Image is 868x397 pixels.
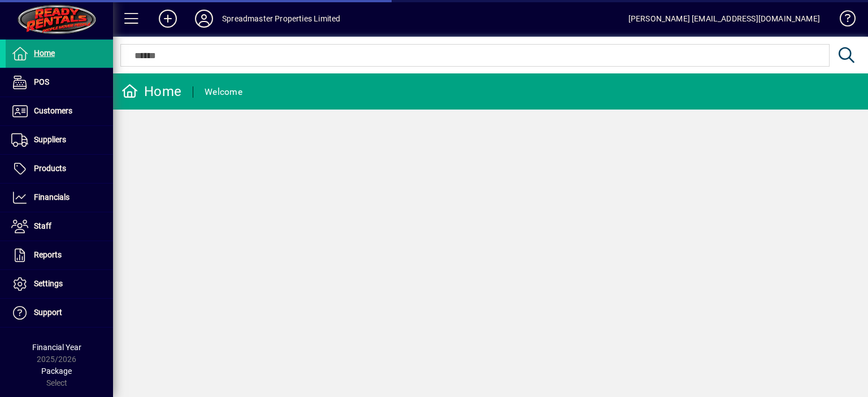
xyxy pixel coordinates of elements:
[6,241,113,269] a: Reports
[34,221,51,230] span: Staff
[6,184,113,212] a: Financials
[150,8,186,29] button: Add
[34,135,66,144] span: Suppliers
[34,164,66,173] span: Products
[121,82,181,101] div: Home
[6,97,113,125] a: Customers
[34,77,49,86] span: POS
[6,155,113,183] a: Products
[6,68,113,97] a: POS
[6,299,113,327] a: Support
[34,308,62,317] span: Support
[831,2,854,39] a: Knowledge Base
[6,270,113,298] a: Settings
[6,212,113,241] a: Staff
[628,10,820,28] div: [PERSON_NAME] [EMAIL_ADDRESS][DOMAIN_NAME]
[6,126,113,154] a: Suppliers
[34,49,55,58] span: Home
[32,343,81,352] span: Financial Year
[186,8,222,29] button: Profile
[34,250,62,259] span: Reports
[41,367,72,376] span: Package
[34,193,70,202] span: Financials
[34,279,63,288] span: Settings
[34,106,72,115] span: Customers
[222,10,340,28] div: Spreadmaster Properties Limited
[205,83,242,101] div: Welcome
